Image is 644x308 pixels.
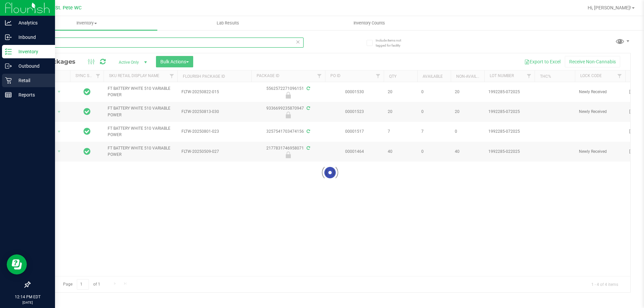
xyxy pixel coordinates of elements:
inline-svg: Retail [5,77,12,84]
input: Search Package ID, Item Name, SKU, Lot or Part Number... [30,38,304,48]
p: Inbound [12,33,52,41]
span: Hi, [PERSON_NAME]! [588,5,631,10]
p: Analytics [12,19,52,27]
span: Inventory Counts [344,20,394,26]
inline-svg: Outbound [5,63,12,69]
p: Outbound [12,62,52,70]
p: [DATE] [3,300,52,305]
span: Inventory [16,20,157,26]
span: St. Pete WC [55,5,82,11]
p: Inventory [12,48,52,56]
a: Inventory [16,16,157,30]
inline-svg: Analytics [5,19,12,26]
span: Include items not tagged for facility [376,38,409,48]
iframe: Resource center [7,254,27,274]
p: Retail [12,76,52,84]
p: Reports [12,91,52,99]
inline-svg: Inventory [5,48,12,55]
p: 12:14 PM EDT [3,294,52,300]
inline-svg: Reports [5,91,12,98]
span: Clear [296,38,300,46]
a: Lab Results [157,16,299,30]
span: Lab Results [208,20,248,26]
inline-svg: Inbound [5,34,12,41]
a: Inventory Counts [299,16,440,30]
